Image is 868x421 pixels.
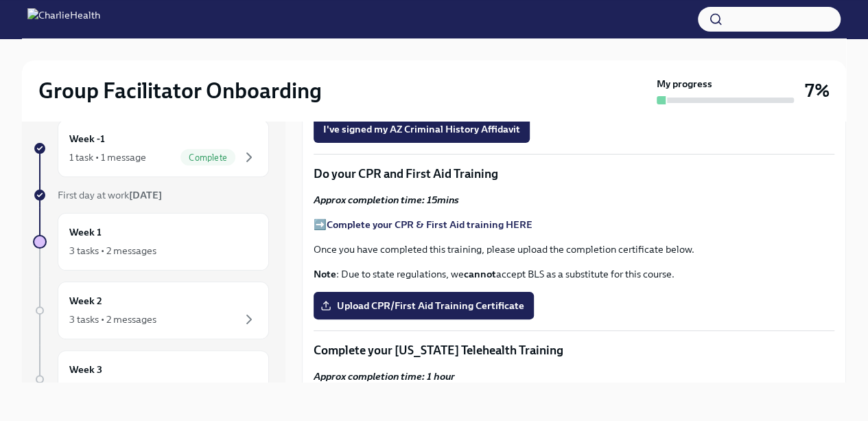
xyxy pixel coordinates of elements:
[314,268,336,280] strong: Note
[314,292,534,319] label: Upload CPR/First Aid Training Certificate
[314,342,834,359] p: Complete your [US_STATE] Telehealth Training
[69,150,146,164] div: 1 task • 1 message
[464,268,496,280] strong: cannot
[323,122,520,136] span: I've signed my AZ Criminal History Affidavit
[27,8,100,30] img: CharlieHealth
[69,312,156,326] div: 3 tasks • 2 messages
[657,77,712,91] strong: My progress
[69,293,102,308] h6: Week 2
[33,188,269,202] a: First day at work[DATE]
[323,299,524,312] span: Upload CPR/First Aid Training Certificate
[314,194,459,206] strong: Approx completion time: 15mins
[314,166,834,182] p: Do your CPR and First Aid Training
[129,189,162,201] strong: [DATE]
[314,115,530,143] button: I've signed my AZ Criminal History Affidavit
[69,362,102,377] h6: Week 3
[69,244,156,258] div: 3 tasks • 2 messages
[314,370,455,383] strong: Approx completion time: 1 hour
[33,282,269,339] a: Week 23 tasks • 2 messages
[314,267,834,281] p: : Due to state regulations, we accept BLS as a substitute for this course.
[58,189,162,201] span: First day at work
[314,218,834,231] p: ➡️
[33,350,269,408] a: Week 34 tasks • 1 message
[69,381,152,395] div: 4 tasks • 1 message
[805,78,830,103] h3: 7%
[314,242,834,256] p: Once you have completed this training, please upload the completion certificate below.
[69,225,102,240] h6: Week 1
[33,120,269,177] a: Week -11 task • 1 messageComplete
[69,131,105,146] h6: Week -1
[327,218,532,231] a: Complete your CPR & First Aid training HERE
[38,77,322,104] h2: Group Facilitator Onboarding
[180,152,235,163] span: Complete
[33,213,269,271] a: Week 13 tasks • 2 messages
